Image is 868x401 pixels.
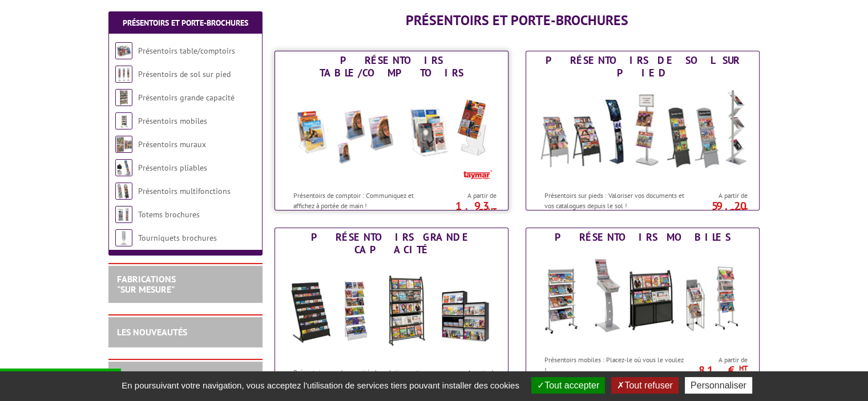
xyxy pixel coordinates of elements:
[544,191,686,210] p: Présentoirs sur pieds : Valoriser vos documents et vos catalogues depuis le sol !
[683,202,747,216] p: 59.20 €
[526,228,760,387] a: Présentoirs mobiles Présentoirs mobiles Présentoirs mobiles : Placez-le où vous le voulez ! A par...
[531,377,605,394] button: Tout accepter
[115,183,132,200] img: Présentoirs multifonctions
[529,54,756,79] div: Présentoirs de sol sur pied
[611,377,678,394] button: Tout refuser
[738,206,747,216] sup: HT
[123,18,248,28] a: Présentoirs et Porte-brochures
[438,191,496,200] span: A partir de
[115,136,132,153] img: Présentoirs muraux
[115,229,132,246] img: Tourniquets brochures
[293,367,435,387] p: Présentoirs grande capacité : La solution pratique pour stocker et présenter en même temps !
[274,228,508,387] a: Présentoirs grande capacité Présentoirs grande capacité Présentoirs grande capacité : La solution...
[115,66,132,83] img: Présentoirs de sol sur pied
[138,92,235,103] a: Présentoirs grande capacité
[278,231,505,256] div: Présentoirs grande capacité
[432,202,496,216] p: 1.93 €
[274,51,508,210] a: Présentoirs table/comptoirs Présentoirs table/comptoirs Présentoirs de comptoir : Communiquez et ...
[738,363,747,373] sup: HT
[526,51,760,210] a: Présentoirs de sol sur pied Présentoirs de sol sur pied Présentoirs sur pieds : Valoriser vos doc...
[544,355,686,374] p: Présentoirs mobiles : Placez-le où vous le voulez !
[286,259,497,362] img: Présentoirs grande capacité
[487,206,496,216] sup: HT
[293,191,435,210] p: Présentoirs de comptoir : Communiquez et affichez à portée de main !
[529,231,756,244] div: Présentoirs mobiles
[116,380,525,390] span: En poursuivant votre navigation, vous acceptez l'utilisation de services tiers pouvant installer ...
[115,159,132,176] img: Présentoirs pliables
[138,163,207,173] a: Présentoirs pliables
[138,69,231,79] a: Présentoirs de sol sur pied
[138,139,206,149] a: Présentoirs muraux
[138,186,231,196] a: Présentoirs multifonctions
[438,368,496,377] span: A partir de
[115,89,132,106] img: Présentoirs grande capacité
[115,206,132,223] img: Totems brochures
[685,377,752,394] button: Personnaliser (fenêtre modale)
[138,46,235,56] a: Présentoirs table/comptoirs
[138,209,200,220] a: Totems brochures
[138,233,217,243] a: Tourniquets brochures
[274,13,760,28] h1: Présentoirs et Porte-brochures
[117,326,187,338] a: LES NOUVEAUTÉS
[117,273,176,295] a: FABRICATIONS"Sur Mesure"
[115,42,132,59] img: Présentoirs table/comptoirs
[689,355,747,364] span: A partir de
[689,191,747,200] span: A partir de
[537,82,748,185] img: Présentoirs de sol sur pied
[683,367,747,374] p: 81 €
[138,116,207,126] a: Présentoirs mobiles
[537,246,748,349] img: Présentoirs mobiles
[115,112,132,129] img: Présentoirs mobiles
[286,82,497,185] img: Présentoirs table/comptoirs
[278,54,505,79] div: Présentoirs table/comptoirs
